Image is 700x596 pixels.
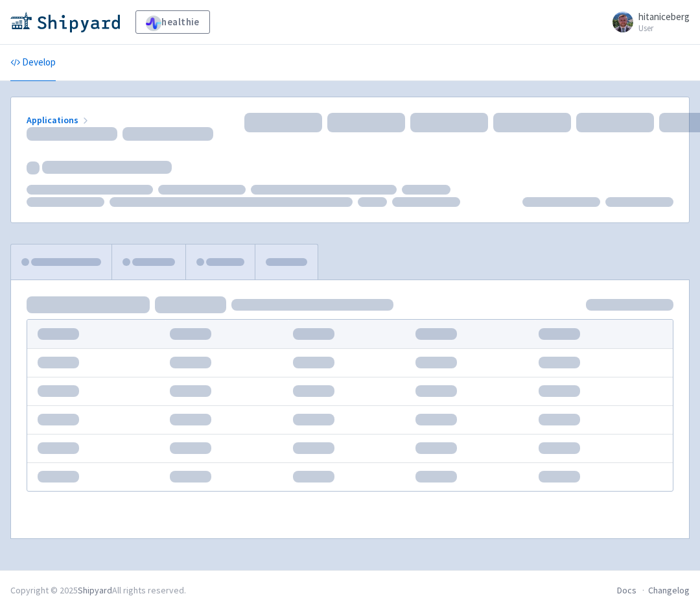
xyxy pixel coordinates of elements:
span: hitaniceberg [638,10,690,23]
a: hitaniceberg User [605,12,690,32]
img: Shipyard logo [10,12,120,32]
a: Applications [27,114,91,126]
a: healthie [135,10,210,34]
a: Changelog [648,584,690,596]
a: Docs [617,584,636,596]
a: Develop [10,45,56,81]
a: Shipyard [78,584,112,596]
small: User [638,24,690,32]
